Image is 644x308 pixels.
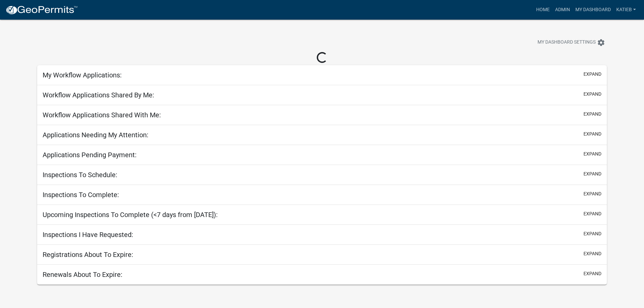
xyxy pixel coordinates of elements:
[43,251,133,259] h5: Registrations About To Expire:
[597,39,605,47] i: settings
[43,151,137,159] h5: Applications Pending Payment:
[583,131,601,138] button: expand
[43,171,117,179] h5: Inspections To Schedule:
[583,170,601,177] button: expand
[552,3,573,16] a: Admin
[583,111,601,118] button: expand
[583,150,601,158] button: expand
[43,231,133,239] h5: Inspections I Have Requested:
[43,91,154,99] h5: Workflow Applications Shared By Me:
[583,250,601,257] button: expand
[43,71,122,79] h5: My Workflow Applications:
[583,71,601,78] button: expand
[43,111,161,119] h5: Workflow Applications Shared With Me:
[43,131,148,139] h5: Applications Needing My Attention:
[43,191,119,199] h5: Inspections To Complete:
[533,3,552,16] a: Home
[583,230,601,237] button: expand
[43,211,218,219] h5: Upcoming Inspections To Complete (<7 days from [DATE]):
[538,39,596,47] span: My Dashboard Settings
[614,3,639,16] a: katieb
[583,270,601,277] button: expand
[583,210,601,217] button: expand
[532,36,611,49] button: My Dashboard Settingssettings
[43,270,122,279] h5: Renewals About To Expire:
[583,91,601,98] button: expand
[573,3,614,16] a: My Dashboard
[583,190,601,197] button: expand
